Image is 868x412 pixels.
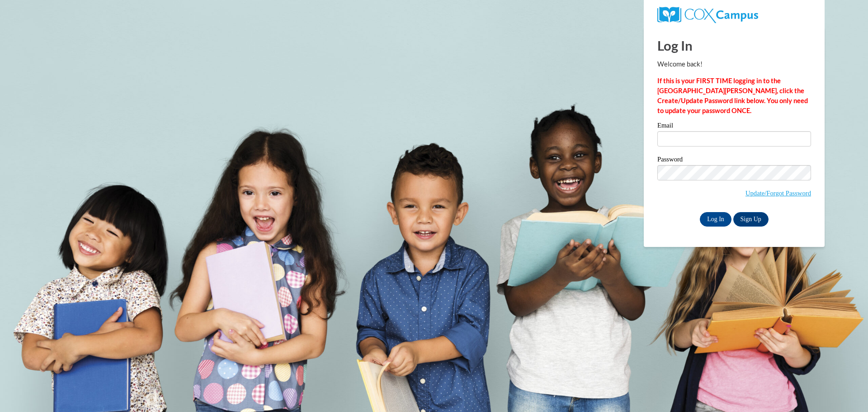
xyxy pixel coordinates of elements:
p: Welcome back! [657,59,811,69]
input: Log In [700,212,731,227]
strong: If this is your FIRST TIME logging in to the [GEOGRAPHIC_DATA][PERSON_NAME], click the Create/Upd... [657,77,808,114]
a: COX Campus [657,10,758,18]
a: Sign Up [733,212,769,227]
img: COX Campus [657,7,758,23]
label: Password [657,156,811,165]
label: Email [657,122,811,131]
a: Update/Forgot Password [745,189,811,197]
h1: Log In [657,36,811,55]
